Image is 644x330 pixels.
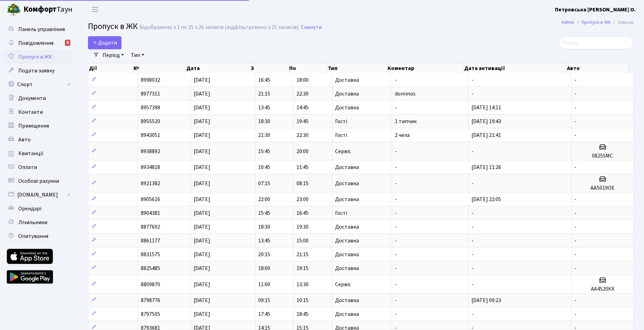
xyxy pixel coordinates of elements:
[258,104,270,111] span: 13:45
[3,160,72,174] a: Оплати
[23,4,72,16] span: Таун
[296,90,309,98] span: 22:30
[574,251,576,258] span: -
[296,104,309,111] span: 14:45
[194,251,210,258] span: [DATE]
[3,36,72,50] a: Повідомлення6
[3,119,72,133] a: Приміщення
[3,229,72,243] a: Опитування
[18,108,43,116] span: Контакти
[258,251,270,258] span: 20:15
[395,223,397,231] span: -
[100,49,127,61] a: Період
[471,163,501,171] span: [DATE] 11:26
[186,63,250,73] th: Дата
[18,163,37,171] span: Оплати
[566,63,628,73] th: Авто
[141,196,160,203] span: 8905616
[555,6,636,14] a: Петровська [PERSON_NAME] О.
[559,36,634,49] input: Пошук...
[471,180,474,187] span: -
[194,237,210,244] span: [DATE]
[335,91,359,97] span: Доставка
[335,197,359,202] span: Доставка
[18,67,55,74] span: Подати заявку
[258,209,270,217] span: 15:45
[88,20,138,32] span: Пропуск в ЖК
[3,202,72,216] a: Орендарі
[194,180,210,187] span: [DATE]
[395,163,397,171] span: -
[471,264,474,272] span: -
[471,237,474,244] span: -
[562,19,574,26] a: Admin
[3,133,72,147] a: Авто
[471,196,501,203] span: [DATE] 22:05
[18,219,47,226] span: Лічильники
[611,19,634,26] li: Список
[18,136,31,143] span: Авто
[574,118,576,125] span: -
[335,210,347,216] span: Гості
[141,209,160,217] span: 8904381
[258,180,270,187] span: 07:15
[258,281,270,288] span: 11:00
[258,131,270,139] span: 21:30
[296,281,309,288] span: 13:30
[296,223,309,231] span: 19:30
[194,281,210,288] span: [DATE]
[574,196,576,203] span: -
[387,63,464,73] th: Коментар
[296,118,309,125] span: 19:45
[92,39,117,47] span: Додати
[335,105,359,110] span: Доставка
[258,163,270,171] span: 10:45
[574,90,576,98] span: -
[141,148,160,155] span: 8938892
[395,209,397,217] span: -
[65,40,70,46] div: 6
[194,310,210,318] span: [DATE]
[3,22,72,36] a: Панель управління
[471,251,474,258] span: -
[194,104,210,111] span: [DATE]
[194,76,210,84] span: [DATE]
[471,148,474,155] span: -
[258,297,270,304] span: 09:15
[335,252,359,257] span: Доставка
[296,237,309,244] span: 15:00
[18,177,59,185] span: Особові рахунки
[335,181,359,186] span: Доставка
[258,223,270,231] span: 18:30
[88,63,133,73] th: Дії
[296,297,309,304] span: 10:15
[296,196,309,203] span: 23:00
[395,118,417,125] span: 1 типчик
[395,131,410,139] span: 2 чела
[141,310,160,318] span: 8797505
[86,4,104,15] button: Переключити навігацію
[471,118,501,125] span: [DATE] 19:43
[582,19,611,26] a: Пропуск в ЖК
[471,223,474,231] span: -
[296,310,309,318] span: 18:45
[258,237,270,244] span: 13:45
[3,216,72,229] a: Лічильники
[258,118,270,125] span: 18:30
[128,49,147,61] a: Тип
[141,131,160,139] span: 8943051
[395,237,397,244] span: -
[18,26,65,33] span: Панель управління
[296,264,309,272] span: 19:15
[258,310,270,318] span: 17:45
[335,282,351,287] span: Сервіс
[141,223,160,231] span: 8877692
[574,131,576,139] span: -
[18,150,43,157] span: Квитанції
[141,90,160,98] span: 8977311
[194,148,210,155] span: [DATE]
[574,223,576,231] span: -
[395,180,397,187] span: -
[139,24,300,31] div: Відображено з 1 по 25 з 26 записів (відфільтровано з 25 записів).
[141,76,160,84] span: 8998032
